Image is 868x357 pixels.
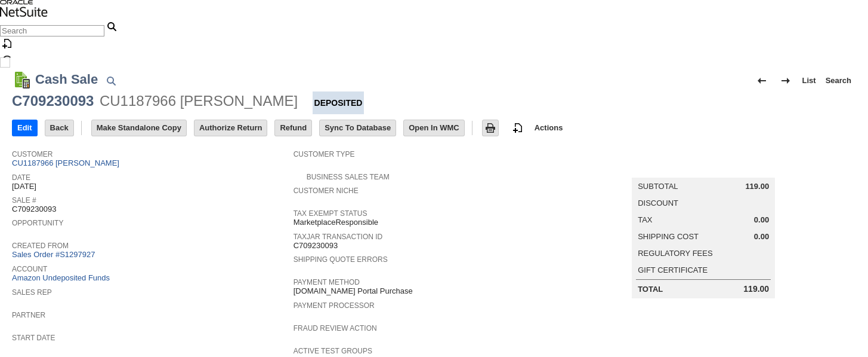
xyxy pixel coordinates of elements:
span: [DATE] [12,182,36,191]
a: Business Sales Team [307,173,390,181]
h1: Cash Sale [35,69,98,89]
input: Refund [275,120,311,136]
a: Shipping Cost [638,232,699,241]
a: Tax Exempt Status [294,209,367,218]
span: MarketplaceResponsible [294,218,378,227]
div: CU1187966 [PERSON_NAME] [100,91,298,111]
a: Sales Rep [12,288,52,297]
input: Make Standalone Copy [92,120,186,136]
a: Total [638,285,663,294]
a: Sales Order #S1297927 [12,250,98,259]
span: [DOMAIN_NAME] Portal Purchase [294,286,413,296]
a: Shipping Quote Errors [294,255,388,264]
a: Date [12,173,30,182]
span: C709230093 [12,205,56,214]
a: Gift Certificate [638,266,708,274]
a: Opportunity [12,219,63,227]
img: Print [483,121,498,135]
a: Search [821,71,856,90]
img: Next [779,74,793,88]
a: Subtotal [638,182,678,191]
a: CU1187966 [PERSON_NAME] [12,158,122,167]
input: Open In WMC [404,120,464,136]
input: Print [483,120,498,136]
a: Regulatory Fees [638,249,712,258]
div: Deposited [313,91,365,114]
a: Customer Niche [294,187,359,195]
a: Tax [638,215,652,224]
svg: Search [104,19,119,33]
img: Quick Find [104,74,118,88]
a: Fraud Review Action [294,324,377,332]
span: 119.00 [743,284,769,294]
span: 0.00 [754,232,769,242]
input: Back [45,120,73,136]
a: List [798,71,821,90]
a: Payment Method [294,278,360,286]
a: Partner [12,311,45,319]
input: Authorize Return [194,120,267,136]
a: Amazon Undeposited Funds [12,273,110,282]
a: Customer Type [294,150,355,158]
img: add-record.svg [511,121,525,135]
span: 0.00 [754,215,769,225]
img: Previous [755,74,769,88]
a: Start Date [12,334,55,342]
a: TaxJar Transaction ID [294,233,383,241]
a: Discount [638,199,678,208]
a: Sale # [12,196,36,205]
a: Customer [12,150,52,158]
a: Account [12,265,47,273]
a: Active Test Groups [294,347,372,355]
input: Sync To Database [320,120,396,136]
a: Actions [530,123,568,132]
span: C709230093 [294,241,338,251]
div: C709230093 [12,91,94,111]
a: Payment Processor [294,301,375,310]
input: Edit [13,120,37,136]
caption: Summary [632,158,775,178]
a: Created From [12,242,69,250]
span: 119.00 [745,182,769,191]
